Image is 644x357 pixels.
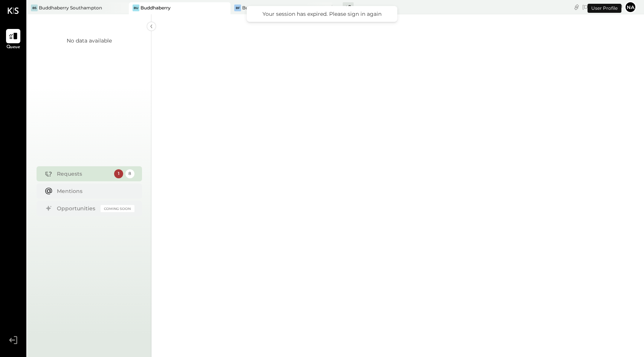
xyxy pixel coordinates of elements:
[343,2,354,12] div: + 0
[57,205,97,212] div: Opportunities
[588,4,621,13] div: User Profile
[125,169,134,178] div: 8
[140,5,171,11] div: Buddhaberry
[31,5,38,11] div: BS
[57,170,110,178] div: Requests
[582,3,623,11] div: [DATE]
[67,37,112,44] div: No data available
[624,1,636,13] button: na
[39,5,102,11] div: Buddhaberry Southampton
[0,29,26,51] a: Queue
[234,5,241,11] div: BF
[573,3,580,11] div: copy link
[101,205,134,212] div: Coming Soon
[133,5,139,11] div: Bu
[254,11,390,17] div: Your session has expired. Please sign in again
[57,187,131,195] div: Mentions
[114,169,123,178] div: 1
[6,44,20,51] span: Queue
[242,5,299,11] div: Buddhaberry Food Truck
